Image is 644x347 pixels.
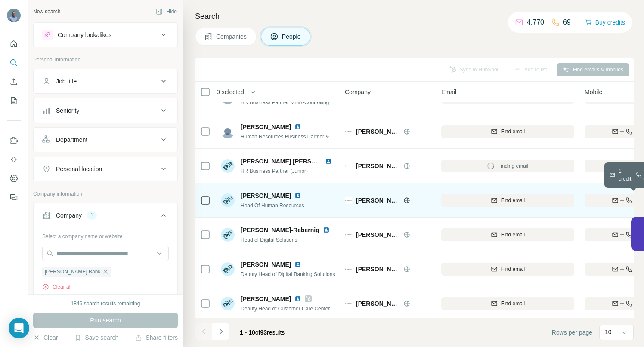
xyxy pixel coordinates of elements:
span: [PERSON_NAME] Bank [356,230,399,239]
span: [PERSON_NAME] Bank [356,265,399,273]
button: Find email [441,194,574,207]
span: results [240,329,285,336]
span: [PERSON_NAME]-Rebernig [241,227,319,233]
img: Logo of Anadi Bank [345,163,352,169]
span: 1 - 10 [240,329,255,336]
button: Find email [441,125,574,138]
button: Feedback [7,190,21,205]
span: Company [345,88,371,96]
span: [PERSON_NAME] Bank [356,162,399,170]
div: New search [33,8,60,15]
p: 10 [605,328,612,336]
img: LinkedIn logo [294,295,301,302]
div: Company lookalikes [58,31,111,39]
img: Avatar [221,125,235,138]
p: Company information [33,190,178,198]
div: Company [56,211,82,220]
span: Companies [216,32,248,41]
span: [PERSON_NAME] [PERSON_NAME] [241,158,344,165]
span: HR Business Partner & HR-Controlling [241,99,329,105]
img: Avatar [221,193,235,207]
img: Avatar [221,228,235,242]
button: Department [34,129,177,150]
span: [PERSON_NAME] Bank [356,127,399,136]
p: 69 [563,17,571,28]
span: of [255,329,260,336]
span: Find email [501,197,525,204]
img: Avatar [7,9,21,22]
div: Job title [56,77,77,86]
span: Rows per page [552,328,592,337]
div: 1846 search results remaining [71,300,140,307]
div: Department [56,135,87,144]
span: Human Resources Business Partner & Labor Law [241,133,355,140]
span: [PERSON_NAME] Bank [356,299,399,308]
span: [PERSON_NAME] [241,295,291,303]
span: Head of Digital Solutions [241,237,297,243]
div: Personal location [56,165,102,173]
button: Dashboard [7,171,21,186]
span: [PERSON_NAME] [241,191,291,200]
button: Company1 [34,205,177,229]
span: 0 selected [217,88,244,96]
button: Clear all [42,283,71,291]
span: 93 [260,329,267,336]
img: Logo of Anadi Bank [345,197,352,204]
span: Head Of Human Resources [241,203,304,209]
img: LinkedIn logo [325,158,332,165]
h4: Search [195,10,634,22]
button: My lists [7,93,21,108]
button: Hide [150,5,183,18]
img: LinkedIn logo [294,123,301,130]
p: 4,770 [527,17,544,28]
img: Avatar [221,297,235,310]
span: Deputy Head of Customer Care Center [241,306,330,312]
span: [PERSON_NAME] Bank [356,196,399,205]
img: Avatar [221,159,235,173]
button: Share filters [135,333,178,342]
button: Company lookalikes [34,25,177,45]
span: Find email [501,265,525,273]
span: People [282,32,302,41]
img: Logo of Anadi Bank [345,300,352,307]
button: Use Surfe API [7,152,21,167]
img: LinkedIn logo [323,227,330,233]
img: Avatar [221,262,235,276]
div: 1 [87,212,97,219]
button: Quick start [7,36,21,52]
button: Personal location [34,159,177,179]
img: Logo of Anadi Bank [345,231,352,238]
img: Logo of Anadi Bank [345,266,352,273]
p: Personal information [33,56,178,64]
span: Find email [501,128,525,135]
span: Mobile [585,88,602,96]
button: Seniority [34,100,177,121]
div: Open Intercom Messenger [9,318,29,338]
img: Logo of Anadi Bank [345,128,352,135]
button: Find email [441,263,574,276]
span: Find email [501,231,525,239]
span: Deputy Head of Digital Banking Solutions [241,271,335,277]
button: Job title [34,71,177,92]
div: Select a company name or website [42,229,169,240]
button: Use Surfe on LinkedIn [7,133,21,148]
span: Find email [501,300,525,307]
img: LinkedIn logo [294,261,301,268]
span: [PERSON_NAME] [241,123,291,131]
span: [PERSON_NAME] Bank [45,268,100,276]
div: Seniority [56,106,79,115]
button: Find email [441,228,574,241]
button: Save search [74,333,118,342]
button: Clear [33,333,58,342]
button: Find email [441,297,574,310]
button: Navigate to next page [212,323,229,340]
button: Search [7,55,21,71]
button: Enrich CSV [7,74,21,89]
button: Buy credits [585,16,625,28]
img: LinkedIn logo [294,192,301,199]
span: [PERSON_NAME] [241,260,291,269]
span: HR Business Partner (Junior) [241,168,308,174]
span: Email [441,88,456,96]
